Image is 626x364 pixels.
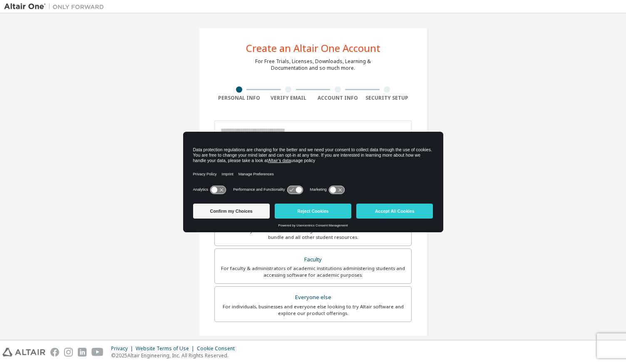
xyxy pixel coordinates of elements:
[220,227,406,241] div: For currently enrolled students looking to access the free Altair Student Edition bundle and all ...
[78,348,87,357] img: linkedin.svg
[50,348,59,357] img: facebook.svg
[363,95,412,101] div: Security Setup
[220,265,406,278] div: For faculty & administrators of academic institutions administering students and accessing softwa...
[2,348,45,357] img: altair_logo.svg
[255,58,371,71] div: For Free Trials, Licenses, Downloads, Learning & Documentation and so much more.
[220,303,406,317] div: For individuals, businesses and everyone else looking to try Altair software and explore our prod...
[214,95,264,101] div: Personal Info
[214,334,412,348] div: Your Profile
[111,352,240,359] p: © 2025 Altair Engineering, Inc. All Rights Reserved.
[220,292,406,303] div: Everyone else
[111,345,136,352] div: Privacy
[136,345,197,352] div: Website Terms of Use
[197,345,240,352] div: Cookie Consent
[246,43,380,53] div: Create an Altair One Account
[4,2,108,11] img: Altair One
[220,254,406,266] div: Faculty
[313,95,363,101] div: Account Info
[92,348,104,357] img: youtube.svg
[64,348,73,357] img: instagram.svg
[264,95,313,101] div: Verify Email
